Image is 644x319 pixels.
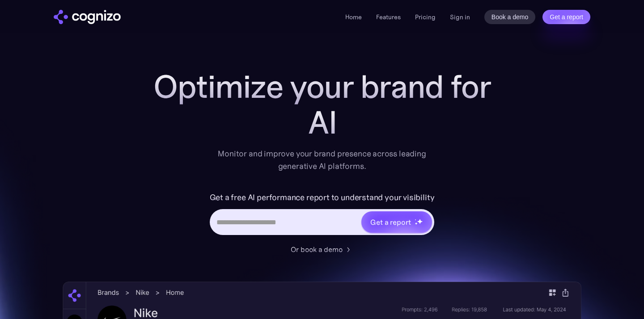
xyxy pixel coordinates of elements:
img: star [417,218,423,224]
a: Or book a demo [291,244,353,255]
form: Hero URL Input Form [210,190,435,239]
div: Or book a demo [291,244,343,255]
label: Get a free AI performance report to understand your visibility [210,190,435,205]
a: Sign in [450,12,470,22]
a: Home [345,13,362,21]
a: Get a reportstarstarstar [360,210,433,234]
h1: Optimize your brand for [143,69,501,105]
img: star [415,219,416,220]
a: Get a report [542,10,590,24]
div: Get a report [370,217,411,227]
a: Pricing [415,13,436,21]
img: cognizo logo [54,10,121,24]
a: Book a demo [484,10,536,24]
a: home [54,10,121,24]
div: Monitor and improve your brand presence across leading generative AI platforms. [212,147,432,172]
a: Features [376,13,401,21]
div: AI [143,105,501,140]
img: star [415,222,418,225]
